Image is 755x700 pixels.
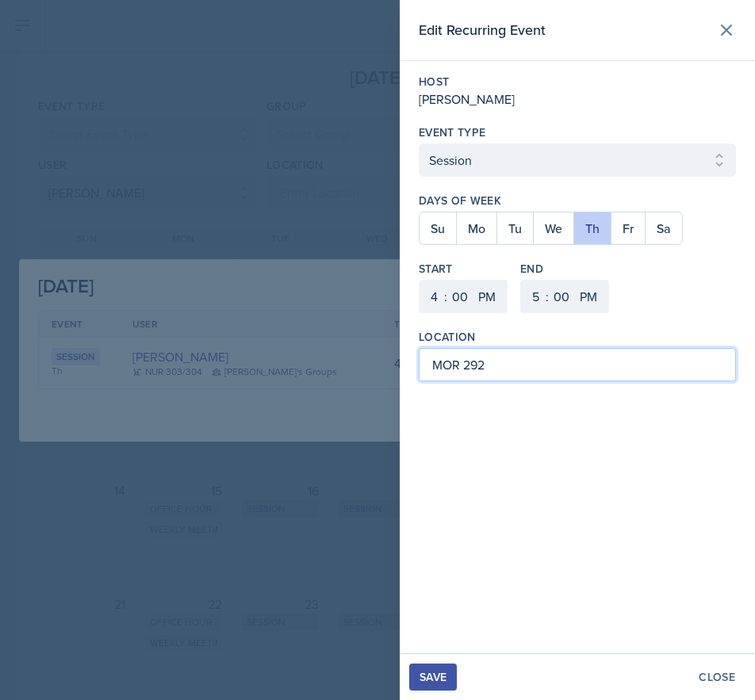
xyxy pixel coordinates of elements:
button: Tu [496,212,533,244]
button: Th [573,212,611,244]
button: We [533,212,573,244]
div: Save [420,671,446,683]
button: Sa [645,212,682,244]
label: End [520,261,609,277]
input: Enter location [419,348,736,381]
button: Save [409,664,457,690]
label: Location [419,329,476,345]
button: Mo [456,212,496,244]
div: : [444,287,447,306]
label: Start [419,261,508,277]
div: [PERSON_NAME] [419,90,736,109]
button: Fr [611,212,645,244]
h2: Edit Recurring Event [419,19,546,41]
button: Close [688,664,745,690]
div: Close [699,671,735,683]
label: Event Type [419,124,486,140]
button: Su [420,212,456,244]
label: Days of Week [419,193,736,208]
div: : [546,287,549,306]
label: Host [419,74,736,90]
